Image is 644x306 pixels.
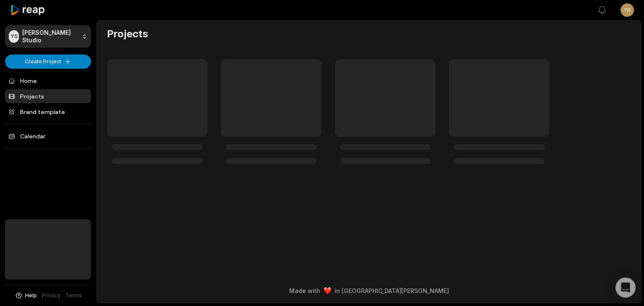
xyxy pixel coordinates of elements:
img: heart emoji [324,287,331,295]
h2: Projects [107,27,148,41]
a: Projects [5,89,91,103]
div: YS [9,30,19,43]
a: Terms [65,292,82,299]
button: Help [15,292,37,299]
a: Calendar [5,129,91,143]
p: [PERSON_NAME] Studio [22,29,78,44]
a: Privacy [42,292,60,299]
a: Home [5,74,91,88]
div: Made with in [GEOGRAPHIC_DATA][PERSON_NAME] [104,286,634,295]
span: Help [25,292,37,299]
a: Brand template [5,105,91,119]
button: Create Project [5,54,91,69]
div: Open Intercom Messenger [615,277,636,298]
